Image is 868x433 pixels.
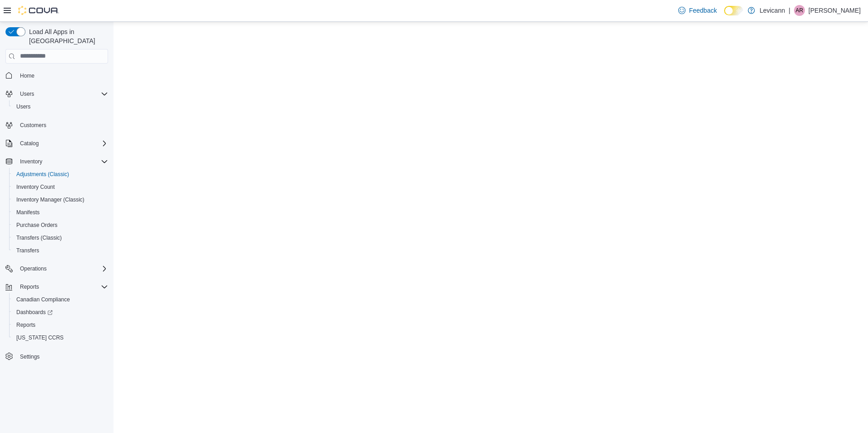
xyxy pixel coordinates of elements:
[13,245,43,256] a: Transfers
[16,296,70,303] span: Canadian Compliance
[9,219,112,231] button: Purchase Orders
[16,321,35,329] span: Reports
[2,69,112,82] button: Home
[13,169,108,180] span: Adjustments (Classic)
[16,209,39,216] span: Manifests
[13,307,108,318] span: Dashboards
[13,320,108,330] span: Reports
[16,89,108,99] span: Users
[13,182,59,192] a: Inventory Count
[16,138,108,149] span: Catalog
[13,194,108,205] span: Inventory Manager (Classic)
[16,350,108,362] span: Settings
[16,234,62,241] span: Transfers (Classic)
[689,6,717,15] span: Feedback
[16,156,46,167] button: Inventory
[16,334,64,341] span: [US_STATE] CCRS
[16,70,108,81] span: Home
[20,283,39,290] span: Reports
[13,294,108,305] span: Canadian Compliance
[16,171,69,178] span: Adjustments (Classic)
[13,232,108,243] span: Transfers (Classic)
[9,193,112,206] button: Inventory Manager (Classic)
[25,27,108,45] span: Load All Apps in [GEOGRAPHIC_DATA]
[16,156,108,167] span: Inventory
[13,194,88,205] a: Inventory Manager (Classic)
[789,5,790,16] p: |
[16,221,58,229] span: Purchase Orders
[16,120,50,131] a: Customers
[20,140,39,147] span: Catalog
[16,70,38,81] a: Home
[16,263,50,274] button: Operations
[20,72,35,79] span: Home
[2,88,112,100] button: Users
[20,353,39,360] span: Settings
[794,5,805,16] div: Adam Rouselle
[13,232,65,243] a: Transfers (Classic)
[2,118,112,132] button: Customers
[2,280,112,293] button: Reports
[13,294,74,305] a: Canadian Compliance
[2,155,112,168] button: Inventory
[13,245,108,256] span: Transfers
[16,89,38,99] button: Users
[2,349,112,363] button: Settings
[9,168,112,181] button: Adjustments (Classic)
[16,281,108,292] span: Reports
[16,138,42,149] button: Catalog
[16,119,108,131] span: Customers
[20,90,34,98] span: Users
[9,244,112,257] button: Transfers
[9,206,112,219] button: Manifests
[16,196,84,203] span: Inventory Manager (Classic)
[2,262,112,275] button: Operations
[20,265,47,272] span: Operations
[809,5,861,16] p: [PERSON_NAME]
[16,103,30,110] span: Users
[796,5,804,16] span: AR
[18,6,59,15] img: Cova
[9,181,112,193] button: Inventory Count
[13,169,73,180] a: Adjustments (Classic)
[9,306,112,319] a: Dashboards
[13,220,108,231] span: Purchase Orders
[13,332,108,343] span: Washington CCRS
[13,101,34,112] a: Users
[9,231,112,244] button: Transfers (Classic)
[20,122,46,129] span: Customers
[9,100,112,113] button: Users
[9,331,112,344] button: [US_STATE] CCRS
[2,137,112,150] button: Catalog
[9,293,112,306] button: Canadian Compliance
[16,247,39,254] span: Transfers
[13,101,108,112] span: Users
[13,320,39,330] a: Reports
[16,263,108,274] span: Operations
[16,281,43,292] button: Reports
[20,158,42,165] span: Inventory
[16,309,53,316] span: Dashboards
[675,1,720,20] a: Feedback
[13,307,56,318] a: Dashboards
[724,6,743,15] input: Dark Mode
[5,65,108,387] nav: Complex example
[13,207,43,218] a: Manifests
[16,351,43,362] a: Settings
[759,5,785,16] p: Levicann
[13,182,108,192] span: Inventory Count
[9,319,112,331] button: Reports
[13,332,67,343] a: [US_STATE] CCRS
[16,183,55,191] span: Inventory Count
[13,207,108,218] span: Manifests
[13,220,61,231] a: Purchase Orders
